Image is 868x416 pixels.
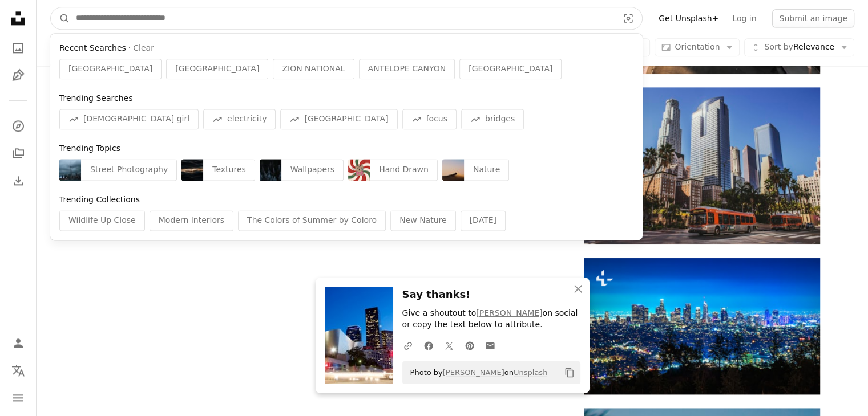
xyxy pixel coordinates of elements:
[50,7,643,30] form: Find visuals sitewide
[772,9,854,27] button: Submit an image
[368,63,446,75] span: ANTELOPE CANYON
[485,113,515,125] span: bridges
[59,210,145,231] div: Wildlife Up Close
[59,43,126,54] span: Recent Searches
[203,159,255,181] div: Textures
[584,321,819,331] a: Los Angeles skyline photographed from Griffith Park at night.
[764,43,793,52] span: Sort by
[584,87,819,244] img: bus on road near building at daytime
[348,159,370,181] img: premium_vector-1730142533288-194cec6c8fed
[304,113,388,125] span: [GEOGRAPHIC_DATA]
[461,210,506,231] div: [DATE]
[764,42,834,54] span: Relevance
[59,144,120,153] span: Trending Topics
[59,93,132,103] span: Trending Searches
[7,169,30,192] a: Download History
[7,115,30,137] a: Explore
[7,7,30,32] a: Home — Unsplash
[464,159,509,181] div: Nature
[59,43,633,54] div: ·
[652,9,725,27] a: Get Unsplash+
[281,159,344,181] div: Wallpapers
[181,159,203,181] img: photo-1756232684964-09e6bee67c30
[83,113,189,125] span: [DEMOGRAPHIC_DATA] girl
[480,334,500,357] a: Share over email
[260,159,281,181] img: premium_photo-1675873580289-213b32be1f1a
[655,39,740,57] button: Orientation
[402,287,580,303] h3: Say thanks!
[584,258,819,394] img: Los Angeles skyline photographed from Griffith Park at night.
[439,334,459,357] a: Share on Twitter
[59,159,81,181] img: photo-1756135154174-add625f8721a
[675,43,720,52] span: Orientation
[584,160,819,170] a: bus on road near building at daytime
[744,39,854,57] button: Sort byRelevance
[7,36,30,59] a: Photos
[560,363,579,382] button: Copy to clipboard
[81,159,177,181] div: Street Photography
[227,113,267,125] span: electricity
[443,368,504,377] a: [PERSON_NAME]
[442,159,464,181] img: premium_photo-1751520788468-d3b7b4b94a8e
[402,308,580,331] p: Give a shoutout to on social or copy the text below to attribute.
[725,9,763,27] a: Log in
[68,63,152,75] span: [GEOGRAPHIC_DATA]
[7,332,30,354] a: Log in / Sign up
[615,7,642,29] button: Visual search
[426,113,447,125] span: focus
[370,159,438,181] div: Hand Drawn
[7,386,30,409] button: Menu
[175,63,259,75] span: [GEOGRAPHIC_DATA]
[7,359,30,382] button: Language
[469,63,552,75] span: [GEOGRAPHIC_DATA]
[51,7,70,29] button: Search Unsplash
[150,210,233,231] div: Modern Interiors
[238,210,386,231] div: The Colors of Summer by Coloro
[390,210,455,231] div: New Nature
[133,43,154,54] button: Clear
[59,195,140,204] span: Trending Collections
[476,308,542,317] a: [PERSON_NAME]
[459,334,480,357] a: Share on Pinterest
[405,364,548,382] span: Photo by on
[418,334,439,357] a: Share on Facebook
[7,142,30,165] a: Collections
[514,368,547,377] a: Unsplash
[282,63,345,75] span: ZION NATIONAL
[7,64,30,87] a: Illustrations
